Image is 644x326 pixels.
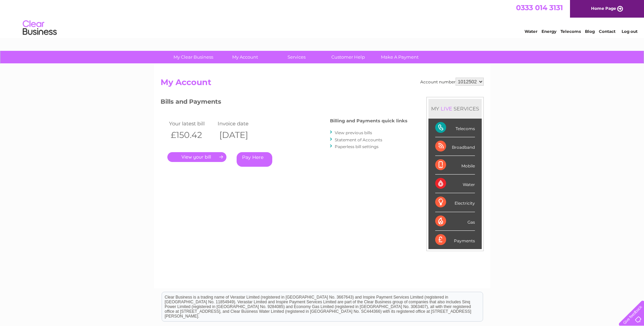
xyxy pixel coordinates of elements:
[330,118,407,123] h4: Billing and Payments quick links
[372,51,428,63] a: Make A Payment
[439,105,454,112] div: LIVE
[167,152,226,162] a: .
[420,78,484,86] div: Account number
[335,137,382,142] a: Statement of Accounts
[162,4,483,33] div: Clear Business is a trading name of Verastar Limited (registered in [GEOGRAPHIC_DATA] No. 3667643...
[335,144,379,149] a: Paperless bill settings
[435,137,475,156] div: Broadband
[161,78,484,90] h2: My Account
[320,51,376,63] a: Customer Help
[435,193,475,212] div: Electricity
[165,51,221,63] a: My Clear Business
[435,212,475,231] div: Gas
[622,29,638,34] a: Log out
[599,29,615,34] a: Contact
[335,130,372,135] a: View previous bills
[541,29,556,34] a: Energy
[167,128,216,142] th: £150.42
[525,29,537,34] a: Water
[435,231,475,249] div: Payments
[560,29,581,34] a: Telecoms
[435,156,475,175] div: Mobile
[22,18,57,38] img: logo.png
[216,128,265,142] th: [DATE]
[428,99,482,118] div: MY SERVICES
[585,29,595,34] a: Blog
[435,119,475,137] div: Telecoms
[167,119,216,128] td: Your latest bill
[216,119,265,128] td: Invoice date
[161,97,407,109] h3: Bills and Payments
[269,51,325,63] a: Services
[516,3,563,12] a: 0333 014 3131
[237,152,272,167] a: Pay Here
[435,175,475,193] div: Water
[217,51,273,63] a: My Account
